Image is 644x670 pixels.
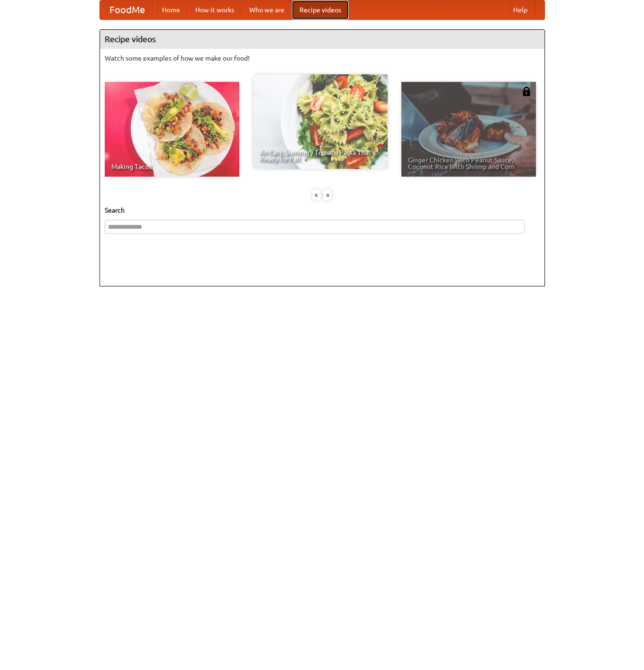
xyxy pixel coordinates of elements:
a: Recipe videos [292,0,349,19]
span: Making Tacos [111,163,233,170]
a: Who we are [242,0,292,19]
a: Help [506,0,535,19]
a: Home [154,0,188,19]
div: » [323,189,332,201]
h5: Search [105,205,540,215]
a: Making Tacos [105,82,239,177]
div: « [312,189,321,201]
img: 483408.png [522,87,531,96]
a: FoodMe [100,0,154,19]
span: An Easy, Summery Tomato Pasta That's Ready for Fall [260,149,381,162]
a: How it works [188,0,242,19]
h4: Recipe videos [100,30,544,49]
a: An Easy, Summery Tomato Pasta That's Ready for Fall [253,74,388,169]
p: Watch some examples of how we make our food! [105,54,540,63]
